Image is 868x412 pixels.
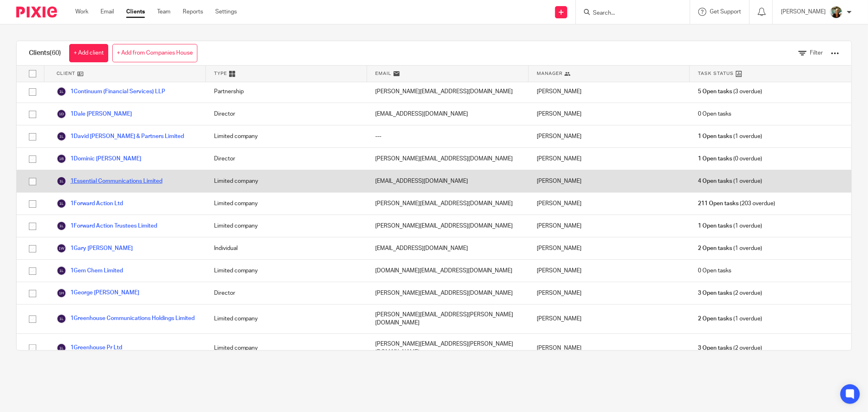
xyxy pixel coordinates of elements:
span: (1 overdue) [698,177,762,185]
a: Settings [215,8,237,16]
span: (1 overdue) [698,315,762,323]
span: Manager [537,70,562,77]
img: svg%3E [57,109,66,119]
img: Pixie [16,7,57,18]
span: 2 Open tasks [698,315,732,323]
img: svg%3E [57,288,66,298]
span: 1 Open tasks [698,155,732,163]
img: Photo2.jpg [830,6,843,19]
img: svg%3E [57,314,66,324]
div: Limited company [206,193,367,215]
img: svg%3E [57,87,66,96]
span: (60) [50,50,61,56]
div: --- [367,125,529,147]
div: [PERSON_NAME] [529,170,690,192]
a: 1Gem Chem Limited [57,266,123,276]
a: 1Forward Action Trustees Limited [57,221,157,231]
a: 1Greenhouse Communications Holdings Limited [57,314,195,324]
img: svg%3E [57,243,66,253]
span: (1 overdue) [698,244,762,252]
div: [PERSON_NAME][EMAIL_ADDRESS][DOMAIN_NAME] [367,81,529,103]
span: (1 overdue) [698,132,762,140]
span: 211 Open tasks [698,199,739,208]
a: + Add from Companies House [112,44,197,62]
div: Limited company [206,125,367,147]
a: Team [157,8,171,16]
span: 1 Open tasks [698,132,732,140]
div: [PERSON_NAME] [529,215,690,237]
span: Type [214,70,227,77]
span: 0 Open tasks [698,267,731,275]
div: Individual [206,237,367,259]
div: [PERSON_NAME] [529,305,690,333]
a: 1Essential Communications Limited [57,176,162,186]
span: 3 Open tasks [698,344,732,352]
input: Search [592,10,665,17]
h1: Clients [29,49,61,57]
span: Task Status [698,70,734,77]
div: [PERSON_NAME] [529,148,690,170]
div: Limited company [206,170,367,192]
div: [PERSON_NAME] [529,193,690,215]
div: [PERSON_NAME][EMAIL_ADDRESS][DOMAIN_NAME] [367,215,529,237]
span: (2 overdue) [698,289,762,297]
img: svg%3E [57,221,66,231]
div: [PERSON_NAME][EMAIL_ADDRESS][DOMAIN_NAME] [367,282,529,304]
div: [PERSON_NAME] [529,81,690,103]
div: [PERSON_NAME] [529,282,690,304]
a: 1Dale [PERSON_NAME] [57,109,132,119]
span: 1 Open tasks [698,222,732,230]
a: 1George [PERSON_NAME] [57,288,139,298]
a: 1Forward Action Ltd [57,199,123,208]
div: Limited company [206,305,367,333]
div: Director [206,148,367,170]
a: Work [75,8,88,16]
div: [PERSON_NAME] [529,237,690,259]
span: (3 overdue) [698,88,762,96]
div: Partnership [206,81,367,103]
span: 4 Open tasks [698,177,732,185]
div: [PERSON_NAME] [529,103,690,125]
a: 1David [PERSON_NAME] & Partners Limited [57,131,184,141]
span: 5 Open tasks [698,88,732,96]
p: [PERSON_NAME] [781,8,826,16]
span: Client [57,70,75,77]
div: [EMAIL_ADDRESS][DOMAIN_NAME] [367,103,529,125]
div: [EMAIL_ADDRESS][DOMAIN_NAME] [367,170,529,192]
div: [PERSON_NAME] [529,334,690,363]
a: Reports [183,8,203,16]
img: svg%3E [57,131,66,141]
div: Director [206,282,367,304]
span: 2 Open tasks [698,244,732,252]
div: [PERSON_NAME][EMAIL_ADDRESS][DOMAIN_NAME] [367,193,529,215]
div: [PERSON_NAME] [529,125,690,147]
a: Clients [126,8,145,16]
div: Limited company [206,334,367,363]
a: 1Gary [PERSON_NAME] [57,243,133,253]
input: Select all [25,66,40,81]
img: svg%3E [57,266,66,276]
img: svg%3E [57,199,66,208]
img: svg%3E [57,343,66,353]
img: svg%3E [57,176,66,186]
span: 0 Open tasks [698,110,731,118]
div: Limited company [206,260,367,282]
div: [DOMAIN_NAME][EMAIL_ADDRESS][DOMAIN_NAME] [367,260,529,282]
span: Filter [810,50,823,56]
a: Email [101,8,114,16]
span: 3 Open tasks [698,289,732,297]
a: 1Dominic [PERSON_NAME] [57,154,141,164]
div: [PERSON_NAME][EMAIL_ADDRESS][PERSON_NAME][DOMAIN_NAME] [367,305,529,333]
a: + Add client [69,44,108,62]
span: (203 overdue) [698,199,775,208]
span: (2 overdue) [698,344,762,352]
a: 1Continuum (Financial Services) LLP [57,87,165,96]
span: (0 overdue) [698,155,762,163]
span: Get Support [710,9,741,15]
a: 1Greenhouse Pr Ltd [57,343,122,353]
span: (1 overdue) [698,222,762,230]
div: Director [206,103,367,125]
div: [PERSON_NAME] [529,260,690,282]
div: [PERSON_NAME][EMAIL_ADDRESS][DOMAIN_NAME] [367,148,529,170]
div: Limited company [206,215,367,237]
